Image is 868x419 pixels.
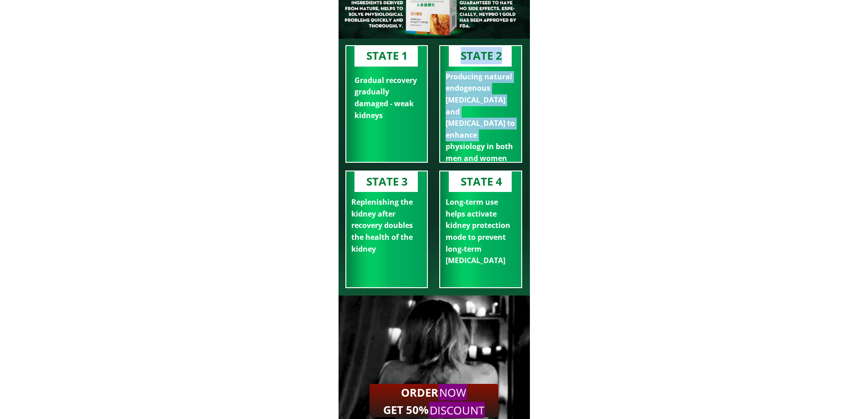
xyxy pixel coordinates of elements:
div: Long-term use helps activate kidney protection mode to prevent long-term [MEDICAL_DATA] [446,197,517,267]
mark: DISCOUNT [429,402,485,418]
h2: STATE 2 [440,47,523,64]
h2: STATE 4 [440,173,523,190]
div: Producing natural endogenous [MEDICAL_DATA] and [MEDICAL_DATA] to enhance physiology in both men ... [446,71,517,165]
div: Replenishing the kidney after recovery doubles the health of the kidney [351,197,422,255]
mark: NOW [438,384,467,400]
h2: ORDER GET 50% [376,384,492,419]
div: Gradual recovery gradually damaged - weak kidneys [354,75,418,121]
h2: STATE 3 [346,173,428,190]
h2: STATE 1 [346,47,428,64]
